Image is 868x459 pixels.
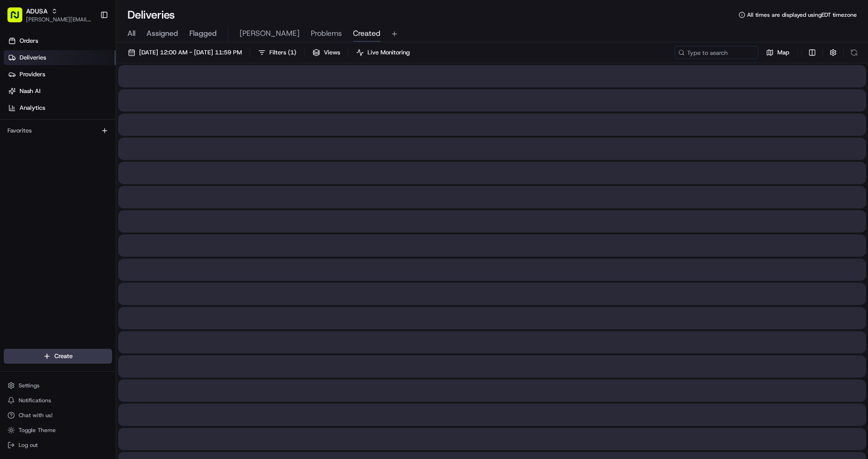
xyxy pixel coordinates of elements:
a: Deliveries [4,50,116,65]
button: Toggle Theme [4,424,112,437]
span: Providers [20,70,45,79]
button: Live Monitoring [352,46,414,59]
span: Assigned [147,28,178,39]
span: Problems [311,28,342,39]
span: Nash AI [20,87,40,95]
a: Orders [4,33,116,48]
a: Analytics [4,100,116,115]
span: Live Monitoring [367,48,410,57]
span: Settings [19,382,40,389]
button: ADUSA [26,7,47,16]
span: Toggle Theme [19,426,56,434]
span: Deliveries [20,53,46,62]
button: Views [308,46,344,59]
span: Notifications [19,397,51,404]
span: All times are displayed using EDT timezone [747,11,857,19]
a: Nash AI [4,84,116,99]
button: Create [4,349,112,364]
span: Chat with us! [19,412,53,419]
button: Chat with us! [4,409,112,422]
button: ADUSA[PERSON_NAME][EMAIL_ADDRESS][DOMAIN_NAME] [4,4,96,26]
span: Map [777,48,789,57]
span: [DATE] 12:00 AM - [DATE] 11:59 PM [139,48,242,57]
button: Log out [4,439,112,452]
button: [PERSON_NAME][EMAIL_ADDRESS][DOMAIN_NAME] [26,16,93,23]
span: Filters [269,48,296,57]
button: Settings [4,379,112,392]
span: [PERSON_NAME] [240,28,300,39]
span: Create [54,352,73,360]
input: Type to search [674,46,758,59]
div: Favorites [4,123,112,138]
button: Map [762,46,794,59]
button: Notifications [4,394,112,407]
span: ( 1 ) [288,48,296,57]
a: Providers [4,67,116,82]
button: [DATE] 12:00 AM - [DATE] 11:59 PM [124,46,246,59]
span: Log out [19,441,38,449]
button: Filters(1) [254,46,300,59]
span: Views [324,48,340,57]
span: All [127,28,135,39]
h1: Deliveries [127,7,175,22]
span: Orders [20,37,38,45]
span: Analytics [20,104,45,112]
span: Flagged [189,28,217,39]
span: Created [353,28,381,39]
